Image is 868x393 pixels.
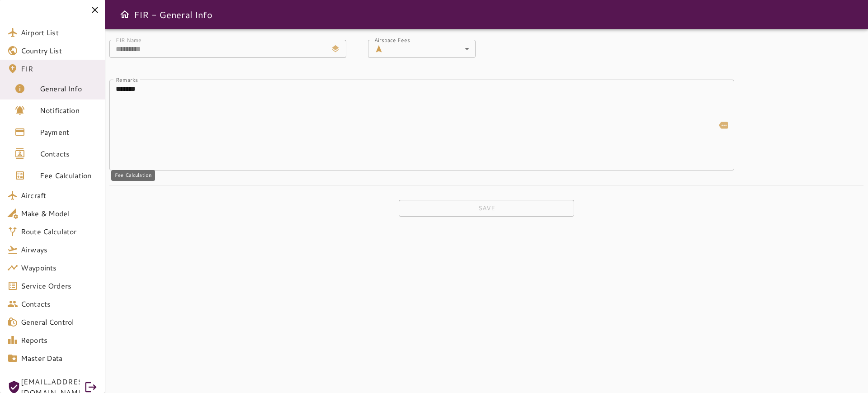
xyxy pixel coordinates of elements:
span: General Control [21,317,98,327]
span: Make & Model [21,208,98,219]
span: Contacts [40,148,98,159]
span: Reports [21,335,98,346]
span: Aircraft [21,190,98,201]
span: Route Calculator [21,226,98,237]
label: Airspace Fees [374,36,410,43]
label: Remarks [116,76,138,83]
h6: FIR - General Info [134,7,212,22]
span: Fee Calculation [40,170,98,181]
div: Fee Calculation [111,170,155,181]
span: Country List [21,45,98,56]
span: Airport List [21,27,98,38]
span: Airways [21,244,98,255]
span: Waypoints [21,262,98,273]
span: Payment [40,127,98,137]
label: FIR Name [116,36,142,43]
span: FIR [21,63,98,74]
span: Contacts [21,298,98,309]
div: ​ [387,40,476,58]
span: Notification [40,105,98,116]
span: Master Data [21,353,98,364]
span: General Info [40,83,98,94]
button: Open drawer [116,5,134,24]
span: Service Orders [21,280,98,291]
